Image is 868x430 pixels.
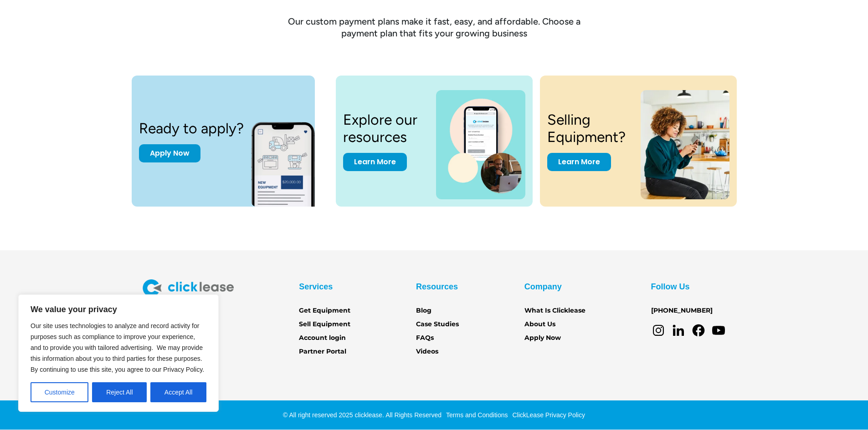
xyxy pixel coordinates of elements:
img: a photo of a man on a laptop and a cell phone [436,90,525,199]
div: Follow Us [651,279,690,294]
p: We value your privacy [31,304,206,315]
h3: Ready to apply? [139,120,244,137]
a: Get Equipment [299,306,350,316]
div: © All right reserved 2025 clicklease. All Rights Reserved [283,410,442,420]
a: About Us [524,319,555,329]
img: Clicklease logo [143,279,234,297]
a: Case Studies [416,319,459,329]
h3: Selling Equipment? [547,111,630,146]
div: We value your privacy [18,294,219,412]
span: Our site uses technologies to analyze and record activity for purposes such as compliance to impr... [31,322,204,373]
div: Company [524,279,562,294]
a: [PHONE_NUMBER] [651,306,713,316]
img: New equipment quote on the screen of a smart phone [251,112,331,207]
a: ClickLease Privacy Policy [510,411,585,419]
a: Apply Now [139,144,200,162]
button: Accept All [150,382,206,402]
a: Blog [416,306,431,316]
img: a woman sitting on a stool looking at her cell phone [641,90,729,199]
div: Our custom payment plans make it fast, easy, and affordable. Choose a payment plan that fits your... [275,15,594,39]
a: Account login [299,333,346,343]
button: Reject All [92,382,147,402]
div: Services [299,279,333,294]
a: Partner Portal [299,347,346,357]
a: Sell Equipment [299,319,350,329]
h3: Explore our resources [343,111,426,146]
a: Videos [416,347,438,357]
div: Resources [416,279,458,294]
button: Customize [31,382,88,402]
a: Terms and Conditions [444,411,508,419]
a: FAQs [416,333,434,343]
a: Learn More [343,153,407,171]
a: Apply Now [524,333,561,343]
a: What Is Clicklease [524,306,586,316]
a: Learn More [547,153,611,171]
